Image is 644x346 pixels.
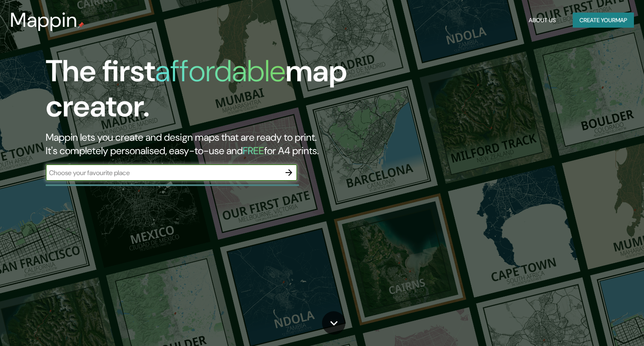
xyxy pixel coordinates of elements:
[46,168,280,178] input: Choose your favourite place
[155,52,286,90] h1: affordable
[78,22,84,28] img: mappin-pin
[46,54,368,131] h1: The first map creator.
[243,144,264,157] h5: FREE
[573,13,634,28] button: Create yourmap
[525,13,559,28] button: About Us
[46,131,368,158] h2: Mappin lets you create and design maps that are ready to print. It's completely personalised, eas...
[10,8,78,32] h3: Mappin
